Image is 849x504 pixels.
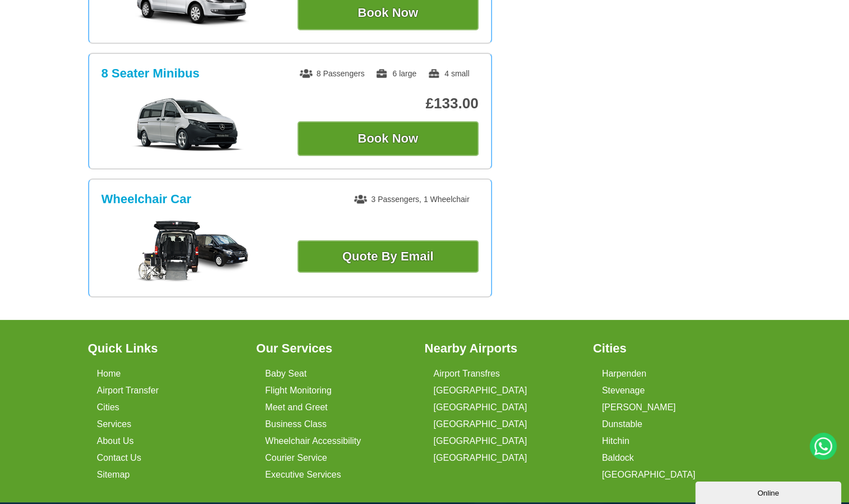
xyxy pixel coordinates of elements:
h3: Nearby Airports [425,342,580,355]
h3: Our Services [256,342,411,355]
a: Airport Transfer [97,386,159,396]
a: [GEOGRAPHIC_DATA] [602,470,696,480]
a: Contact Us [97,453,141,463]
iframe: chat widget [695,479,843,504]
a: Baby Seat [265,369,307,379]
a: Cities [97,402,120,413]
span: 4 small [428,69,469,78]
p: £133.00 [297,95,479,112]
a: Business Class [265,419,327,429]
span: 3 Passengers, 1 Wheelchair [354,195,469,204]
a: [GEOGRAPHIC_DATA] [434,402,527,413]
a: Baldock [602,453,634,463]
img: Wheelchair Car [136,221,248,282]
span: 8 Passengers [300,69,365,78]
span: 6 large [375,69,416,78]
img: 8 Seater Minibus [107,97,276,153]
a: Meet and Greet [265,402,328,413]
a: Stevenage [602,386,645,396]
a: [GEOGRAPHIC_DATA] [434,453,527,463]
a: Flight Monitoring [265,386,332,396]
a: Home [97,369,121,379]
button: Book Now [297,121,479,156]
h3: Cities [593,342,748,355]
a: About Us [97,436,134,446]
a: Harpenden [602,369,646,379]
a: [GEOGRAPHIC_DATA] [434,419,527,429]
h3: Quick Links [88,342,243,355]
a: Hitchin [602,436,630,446]
a: [GEOGRAPHIC_DATA] [434,386,527,396]
a: Services [97,419,131,429]
a: [PERSON_NAME] [602,402,676,413]
a: [GEOGRAPHIC_DATA] [434,436,527,446]
a: Dunstable [602,419,643,429]
h3: 8 Seater Minibus [102,66,200,81]
a: Quote By Email [297,240,479,273]
a: Wheelchair Accessibility [265,436,361,446]
a: Executive Services [265,470,341,480]
h3: Wheelchair Car [102,192,191,207]
a: Courier Service [265,453,327,463]
a: Airport Transfres [434,369,500,379]
a: Sitemap [97,470,130,480]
